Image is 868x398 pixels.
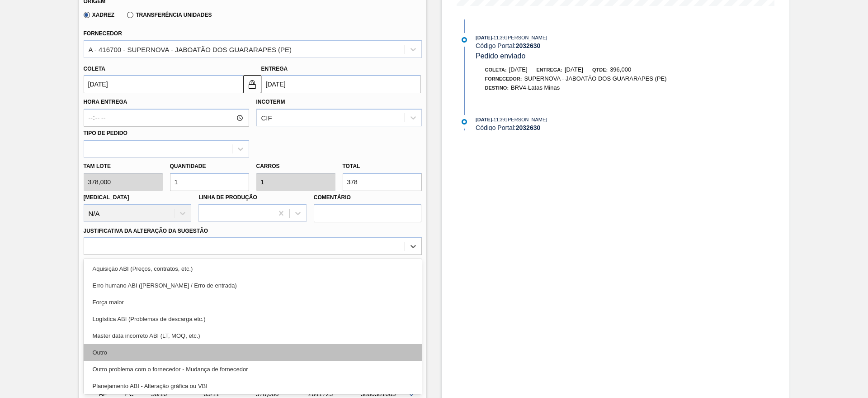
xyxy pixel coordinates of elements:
[476,52,525,60] span: Pedido enviado
[509,66,528,73] span: [DATE]
[84,194,129,201] label: [MEDICAL_DATA]
[170,163,206,169] label: Quantidade
[247,79,258,90] img: locked
[565,66,583,73] span: [DATE]
[516,42,541,49] strong: 2032630
[492,117,505,122] span: - 11:39
[84,327,422,344] div: Master data incorreto ABI (LT, MOQ, etc.)
[256,99,285,105] label: Incoterm
[505,117,547,122] span: : [PERSON_NAME]
[256,163,280,169] label: Carros
[84,160,163,173] label: Tam lote
[261,114,272,122] div: CIF
[476,124,690,131] div: Código Portal:
[84,257,422,270] label: Observações
[84,311,422,327] div: Logística ABI (Problemas de descarga etc.)
[485,85,509,91] span: Destino:
[84,12,115,18] label: Xadrez
[505,35,547,40] span: : [PERSON_NAME]
[524,75,666,82] span: SUPERNOVA - JABOATÃO DOS GUARARAPES (PE)
[84,277,422,294] div: Erro humano ABI ([PERSON_NAME] / Erro de entrada)
[84,130,127,136] label: Tipo de pedido
[476,35,492,40] span: [DATE]
[485,67,507,72] span: Coleta:
[84,96,249,109] label: Hora Entrega
[516,124,541,131] strong: 2032630
[592,67,608,72] span: Qtde:
[84,294,422,311] div: Força maior
[89,45,292,53] div: A - 416700 - SUPERNOVA - JABOATÃO DOS GUARARAPES (PE)
[314,191,422,204] label: Comentário
[84,361,422,378] div: Outro problema com o fornecedor - Mudança de fornecedor
[84,75,243,93] input: dd/mm/yyyy
[492,35,505,40] span: - 11:39
[84,260,422,277] div: Aquisição ABI (Preços, contratos, etc.)
[343,163,360,169] label: Total
[511,84,560,91] span: BRV4-Latas Minas
[476,117,492,122] span: [DATE]
[84,66,105,72] label: Coleta
[84,378,422,394] div: Planejamento ABI - Alteração gráfica ou VBI
[537,67,562,72] span: Entrega:
[84,30,122,37] label: Fornecedor
[84,228,208,234] label: Justificativa da Alteração da Sugestão
[485,76,522,82] span: Fornecedor:
[243,75,261,93] button: locked
[84,344,422,361] div: Outro
[261,75,421,93] input: dd/mm/yyyy
[462,119,467,125] img: atual
[261,66,288,72] label: Entrega
[462,37,467,43] img: atual
[610,66,631,73] span: 396,000
[476,42,690,49] div: Código Portal:
[198,194,257,201] label: Linha de Produção
[127,12,212,18] label: Transferência Unidades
